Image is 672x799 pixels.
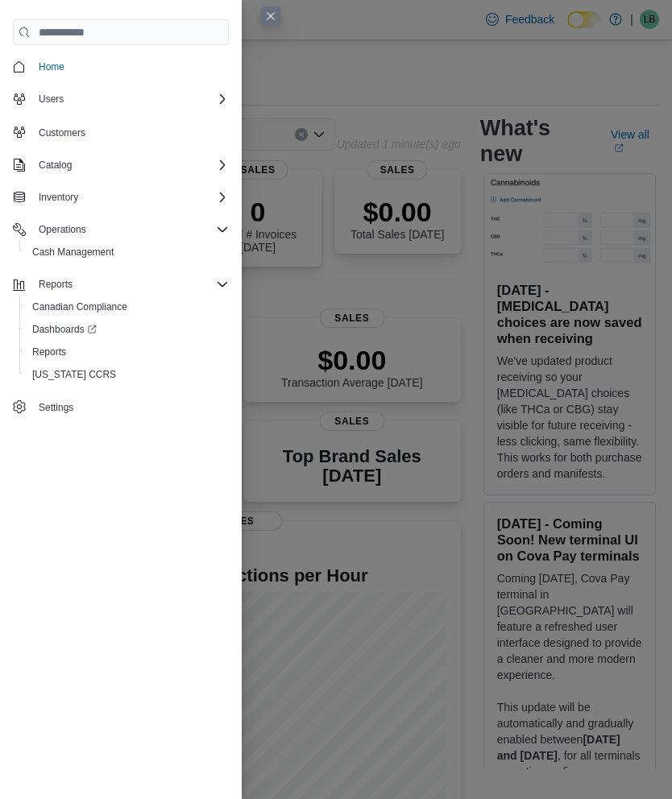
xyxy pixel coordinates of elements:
[26,342,229,362] span: Reports
[32,246,114,259] span: Cash Management
[32,368,116,381] span: [US_STATE] CCRS
[39,126,85,139] span: Customers
[26,242,120,262] a: Cash Management
[32,188,85,207] button: Inventory
[32,398,80,417] a: Settings
[32,300,127,313] span: Canadian Compliance
[39,401,73,414] span: Settings
[19,363,235,386] button: [US_STATE] CCRS
[26,365,122,384] a: [US_STATE] CCRS
[32,275,229,294] span: Reports
[19,296,235,318] button: Canadian Compliance
[32,188,229,207] span: Inventory
[19,241,235,263] button: Cash Management
[26,342,73,362] a: Reports
[32,275,79,294] button: Reports
[32,220,229,239] span: Operations
[6,154,235,176] button: Catalog
[6,273,235,296] button: Reports
[26,320,103,339] a: Dashboards
[39,93,64,106] span: Users
[26,297,229,317] span: Canadian Compliance
[32,89,229,109] span: Users
[19,318,235,341] a: Dashboards
[32,57,71,77] a: Home
[32,397,229,417] span: Settings
[6,395,235,419] button: Settings
[32,122,229,142] span: Customers
[32,155,229,175] span: Catalog
[32,89,70,109] button: Users
[19,341,235,363] button: Reports
[32,123,92,143] a: Customers
[32,56,229,77] span: Home
[32,220,93,239] button: Operations
[32,323,97,336] span: Dashboards
[32,155,78,175] button: Catalog
[26,297,134,317] a: Canadian Compliance
[39,278,73,291] span: Reports
[39,60,64,73] span: Home
[13,48,229,422] nav: Complex example
[26,242,229,262] span: Cash Management
[39,159,72,172] span: Catalog
[39,223,86,236] span: Operations
[6,55,235,78] button: Home
[261,6,280,26] button: Close this dialog
[26,320,229,339] span: Dashboards
[6,120,235,143] button: Customers
[39,191,78,204] span: Inventory
[6,186,235,209] button: Inventory
[32,346,66,358] span: Reports
[26,365,229,384] span: Washington CCRS
[6,218,235,241] button: Operations
[6,88,235,110] button: Users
